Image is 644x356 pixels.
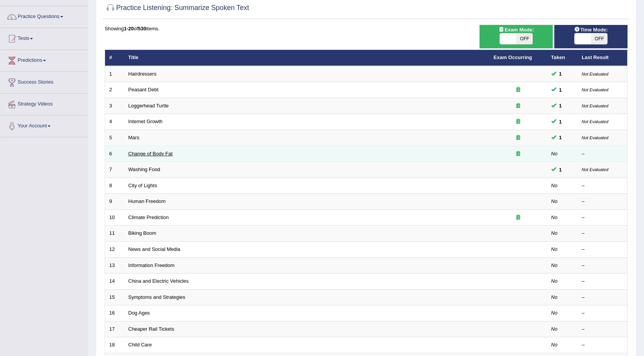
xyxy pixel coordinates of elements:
small: Not Evaluated [582,135,608,140]
em: No [551,262,558,268]
span: You can still take this question [556,70,565,78]
div: – [582,182,623,190]
div: – [582,310,623,317]
small: Not Evaluated [582,119,608,124]
em: No [551,246,558,252]
th: Taken [547,50,578,66]
div: – [582,341,623,349]
a: City of Lights [128,183,157,188]
div: – [582,278,623,285]
div: Exam occurring question [494,102,543,110]
td: 12 [105,241,124,257]
span: You can still take this question [556,166,565,174]
em: No [551,278,558,284]
b: 530 [138,26,146,31]
a: Your Account [0,115,88,135]
a: Hairdressers [128,71,157,77]
td: 17 [105,321,124,337]
div: – [582,230,623,237]
a: Cheaper Rail Tickets [128,326,174,332]
td: 2 [105,82,124,98]
h2: Practice Listening: Summarize Spoken Text [105,2,249,14]
a: News and Social Media [128,246,181,252]
a: Washing Food [128,166,160,172]
a: Climate Prediction [128,214,169,220]
span: You can still take this question [556,133,565,142]
a: Loggerhead Turtle [128,103,169,109]
span: Time Mode: [571,26,611,34]
small: Not Evaluated [582,104,608,108]
a: Strategy Videos [0,94,88,113]
a: Tests [0,28,88,47]
em: No [551,294,558,300]
a: Information Freedom [128,262,175,268]
em: No [551,230,558,236]
div: – [582,246,623,253]
b: 1-20 [124,26,134,31]
a: Biking Boom [128,230,156,236]
td: 18 [105,337,124,353]
a: Human Freedom [128,198,166,204]
span: OFF [591,33,608,44]
div: Exam occurring question [494,86,543,94]
td: 7 [105,162,124,178]
td: 1 [105,66,124,82]
div: Exam occurring question [494,118,543,125]
a: China and Electric Vehicles [128,278,189,284]
td: 15 [105,289,124,305]
em: No [551,310,558,316]
em: No [551,342,558,348]
a: Predictions [0,50,88,69]
a: Practice Questions [0,6,88,25]
span: OFF [516,33,533,44]
em: No [551,326,558,332]
td: 5 [105,130,124,146]
td: 8 [105,178,124,194]
span: You can still take this question [556,118,565,126]
a: Change of Body Fat [128,151,173,157]
div: – [582,150,623,158]
div: – [582,198,623,205]
a: Dog Ages [128,310,150,316]
td: 10 [105,209,124,226]
td: 6 [105,146,124,162]
em: No [551,151,558,157]
a: Mars [128,135,140,140]
td: 4 [105,114,124,130]
span: You can still take this question [556,86,565,94]
a: Symptoms and Strategies [128,294,186,300]
div: Exam occurring question [494,150,543,158]
a: Peasant Debt [128,87,159,92]
td: 11 [105,226,124,242]
td: 13 [105,257,124,274]
a: Child Care [128,342,152,348]
span: Exam Mode: [495,26,537,34]
a: Internet Growth [128,119,163,124]
div: – [582,262,623,269]
div: Exam occurring question [494,134,543,142]
div: – [582,326,623,333]
div: – [582,214,623,221]
em: No [551,183,558,188]
th: Title [124,50,490,66]
div: Show exams occurring in exams [480,25,553,48]
a: Exam Occurring [494,54,532,60]
small: Not Evaluated [582,72,608,76]
td: 9 [105,194,124,210]
th: Last Result [578,50,628,66]
div: – [582,294,623,301]
a: Success Stories [0,72,88,91]
div: Showing of items. [105,25,628,32]
th: # [105,50,124,66]
em: No [551,214,558,220]
em: No [551,198,558,204]
td: 16 [105,305,124,321]
div: Exam occurring question [494,214,543,221]
td: 14 [105,274,124,290]
small: Not Evaluated [582,167,608,172]
span: You can still take this question [556,102,565,110]
small: Not Evaluated [582,87,608,92]
td: 3 [105,98,124,114]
